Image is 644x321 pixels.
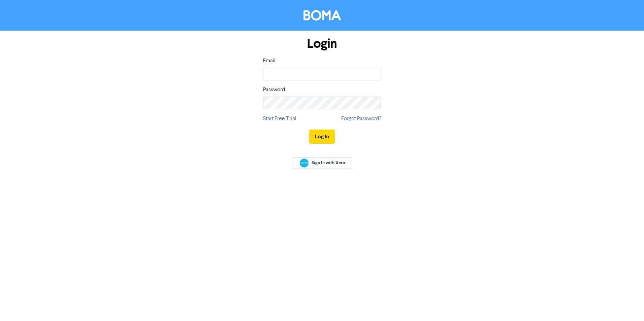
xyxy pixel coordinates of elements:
label: Email [263,57,276,65]
span: Sign In with Xero [312,160,345,166]
img: Xero logo [300,158,309,168]
label: Password [263,86,285,94]
a: Forgot Password? [341,115,381,123]
button: Log In [309,130,335,144]
img: BOMA Logo [303,10,341,21]
a: Start Free Trial [263,115,296,123]
a: Sign In with Xero [293,157,351,169]
h1: Login [263,36,381,51]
